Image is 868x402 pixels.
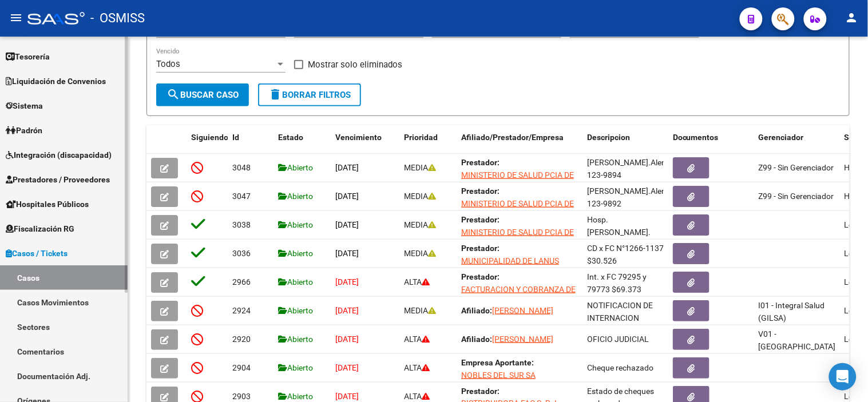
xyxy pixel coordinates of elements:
span: ALTA [404,335,430,344]
span: Descripcion [587,133,630,142]
span: 2920 [232,335,251,344]
span: MINISTERIO DE SALUD PCIA DE BS AS [461,199,574,221]
span: 2966 [232,277,251,286]
datatable-header-cell: Siguiendo [187,125,228,163]
span: Estado [278,133,303,142]
span: [PERSON_NAME] [492,306,553,315]
strong: Prestador: [461,244,500,253]
span: [DATE] [335,249,359,258]
datatable-header-cell: Vencimiento [331,125,399,163]
strong: Prestador: [461,186,500,196]
strong: Afiliado: [461,306,492,315]
mat-icon: delete [268,87,282,101]
span: ALTA [404,363,430,372]
span: MEDIA [404,249,436,258]
datatable-header-cell: Id [228,125,274,163]
span: Buscar Caso [167,90,239,100]
span: 2903 [232,392,251,401]
span: Prestadores / Proveedores [6,173,110,186]
span: NOBLES DEL SUR SA [461,371,536,380]
mat-icon: person [845,11,859,25]
span: Abierto [278,335,313,344]
span: MEDIA [404,220,436,229]
span: Siguiendo [191,133,228,142]
span: Abierto [278,277,313,286]
span: Id [232,133,239,142]
span: Gerenciador [759,133,804,142]
strong: Afiliado: [461,335,492,344]
span: Afiliado/Prestador/Empresa [461,133,564,142]
span: Abierto [278,249,313,258]
span: Padrón [6,124,42,137]
span: I01 - Integral Salud (GILSA) [759,301,825,323]
datatable-header-cell: Estado [274,125,331,163]
datatable-header-cell: Afiliado/Prestador/Empresa [457,125,582,163]
span: Vencimiento [335,133,382,142]
span: 2904 [232,363,251,372]
span: MINISTERIO DE SALUD PCIA DE BS AS [461,170,574,193]
strong: Prestador: [461,158,500,167]
span: Abierto [278,192,313,201]
span: [DATE] [335,277,359,286]
span: Integración (discapacidad) [6,149,112,161]
span: Documentos [673,133,719,142]
span: Todos [156,59,180,69]
span: Fiscalización RG [6,222,74,235]
span: MINISTERIO DE SALUD PCIA DE BS AS [461,228,574,250]
span: Casos / Tickets [6,247,68,260]
span: MEDIA [404,163,436,172]
span: Abierto [278,392,313,401]
span: Z99 - Sin Gerenciador [759,163,834,172]
span: Liquidación de Convenios [6,75,106,87]
span: [DATE] [335,220,359,229]
span: FACTURACION Y COBRANZA DE LOS EFECTORES PUBLICOS S.E. [461,285,576,307]
span: [PERSON_NAME].AlendeFact 123-9894 [587,158,691,180]
strong: Prestador: [461,215,500,224]
span: 3038 [232,220,251,229]
strong: Prestador: [461,387,500,396]
span: 3048 [232,163,251,172]
strong: Empresa Aportante: [461,358,534,367]
span: Int. x FC 79295 y 79773 $69.373 [587,272,647,294]
span: Z99 - Sin Gerenciador [759,192,834,201]
button: Buscar Caso [156,83,249,106]
datatable-header-cell: Documentos [668,125,754,163]
strong: Prestador: [461,272,500,281]
span: Sistema [6,99,43,112]
span: CD x FC N°1266-1137 $30.526 [587,244,664,266]
span: Borrar Filtros [268,90,351,100]
div: Open Intercom Messenger [829,363,857,391]
span: [PERSON_NAME].AlendeFact 123-9892 [587,186,691,209]
span: Abierto [278,363,313,372]
span: ALTA [404,392,430,401]
span: 2924 [232,306,251,315]
span: [DATE] [335,306,359,315]
span: [DATE] [335,163,359,172]
span: Hosp. [PERSON_NAME]. Int. x FC 0149-00011047; 11187,11581. [587,215,651,276]
mat-icon: search [167,87,180,101]
span: - OSMISS [90,6,145,31]
datatable-header-cell: Descripcion [582,125,668,163]
span: Prioridad [404,133,438,142]
span: 3036 [232,249,251,258]
span: Mostrar solo eliminados [308,58,402,71]
span: 3047 [232,192,251,201]
span: MEDIA [404,192,436,201]
span: [DATE] [335,392,359,401]
span: MEDIA [404,306,436,315]
span: [DATE] [335,335,359,344]
span: Hospitales Públicos [6,198,89,210]
span: Abierto [278,220,313,229]
span: [PERSON_NAME] [492,335,553,344]
span: NOTIFICACION DE INTERNACION [587,301,653,323]
span: OFICIO JUDICIAL [587,335,649,344]
button: Borrar Filtros [258,83,361,106]
datatable-header-cell: Prioridad [399,125,457,163]
span: MUNICIPALIDAD DE LANUS [461,256,559,265]
span: [DATE] [335,192,359,201]
span: ALTA [404,277,430,286]
span: [DATE] [335,363,359,372]
datatable-header-cell: Gerenciador [754,125,840,163]
span: V01 - [GEOGRAPHIC_DATA] [759,329,836,352]
span: Abierto [278,306,313,315]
